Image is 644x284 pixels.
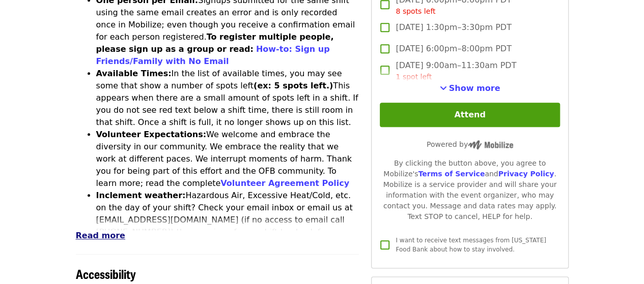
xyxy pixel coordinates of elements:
li: Hazardous Air, Excessive Heat/Cold, etc. on the day of your shift? Check your email inbox or emai... [96,190,359,250]
a: Privacy Policy [498,170,554,178]
button: Read more [76,230,125,242]
strong: To register multiple people, please sign up as a group or read: [96,32,334,54]
span: I want to receive text messages from [US_STATE] Food Bank about how to stay involved. [396,237,546,253]
div: By clicking the button above, you agree to Mobilize's and . Mobilize is a service provider and wi... [380,158,559,222]
strong: (ex: 5 spots left.) [254,81,333,90]
span: [DATE] 6:00pm–8:00pm PDT [396,43,511,55]
span: [DATE] 9:00am–11:30am PDT [396,59,516,82]
span: 8 spots left [396,7,435,15]
a: How-to: Sign up Friends/Family with No Email [96,44,330,66]
span: Powered by [427,140,513,148]
a: Volunteer Agreement Policy [220,178,349,188]
img: Powered by Mobilize [468,140,513,149]
button: Attend [380,103,559,127]
strong: Available Times: [96,69,172,78]
strong: Volunteer Expectations: [96,130,207,139]
span: 1 spot left [396,73,432,81]
button: See more timeslots [440,82,500,94]
span: Show more [449,83,500,93]
span: Read more [76,231,125,240]
li: We welcome and embrace the diversity in our community. We embrace the reality that we work at dif... [96,129,359,190]
span: Accessibility [76,265,136,282]
strong: Inclement weather: [96,191,186,200]
span: [DATE] 1:30pm–3:30pm PDT [396,21,511,34]
li: In the list of available times, you may see some that show a number of spots left This appears wh... [96,68,359,129]
a: Terms of Service [418,170,485,178]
